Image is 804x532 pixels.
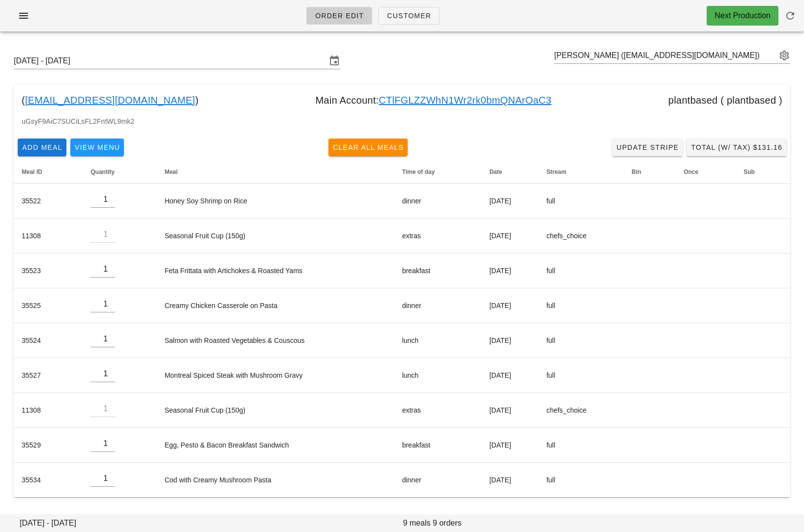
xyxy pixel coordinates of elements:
span: Sub [744,168,755,175]
th: Quantity: Not sorted. Activate to sort ascending. [83,160,156,184]
td: [DATE] [481,428,538,463]
td: full [538,253,624,288]
td: Creamy Chicken Casserole on Pasta [157,288,394,323]
td: chefs_choice [538,219,624,253]
span: Date [489,168,502,175]
span: Customer [387,12,431,20]
td: [DATE] [481,323,538,358]
td: lunch [394,323,482,358]
td: full [538,288,624,323]
th: Meal ID: Not sorted. Activate to sort ascending. [14,160,83,184]
td: Seasonal Fruit Cup (150g) [157,219,394,253]
td: 35524 [14,323,83,358]
span: Quantity [90,168,115,175]
td: 11308 [14,219,83,253]
span: Time of day [402,168,435,175]
button: Clear All Meals [328,139,408,156]
td: 35527 [14,358,83,393]
th: Once: Not sorted. Activate to sort ascending. [676,160,736,184]
a: Customer [378,7,440,25]
td: full [538,323,624,358]
td: full [538,358,624,393]
span: Meal ID [22,168,42,175]
td: [DATE] [481,219,538,253]
div: Next Production [715,10,771,22]
td: breakfast [394,428,482,463]
span: Add Meal [22,143,62,151]
span: Bin [632,168,641,175]
th: Sub: Not sorted. Activate to sort ascending. [736,160,790,184]
a: CTlFGLZZWhN1Wr2rk0bmQNArOaC3 [379,92,551,108]
td: extras [394,393,482,428]
span: Total (w/ Tax) $131.16 [690,143,782,151]
td: Feta Frittata with Artichokes & Roasted Yams [157,253,394,288]
td: [DATE] [481,393,538,428]
td: [DATE] [481,184,538,219]
button: Add Meal [18,139,66,156]
span: Stream [546,168,566,175]
a: Update Stripe [612,139,683,156]
td: chefs_choice [538,393,624,428]
div: uGsyF9AiC7SUCiLsFL2FntWL9mk2 [14,116,790,135]
td: [DATE] [481,463,538,497]
td: 35522 [14,184,83,219]
button: appended action [778,50,790,61]
th: Time of day: Not sorted. Activate to sort ascending. [394,160,482,184]
td: 35534 [14,463,83,497]
td: breakfast [394,253,482,288]
td: Seasonal Fruit Cup (150g) [157,393,394,428]
td: 35523 [14,253,83,288]
span: Once [684,168,698,175]
td: lunch [394,358,482,393]
td: [DATE] [481,288,538,323]
td: 11308 [14,393,83,428]
td: Cod with Creamy Mushroom Pasta [157,463,394,497]
td: full [538,463,624,497]
span: Clear All Meals [332,143,404,151]
a: Order Edit [306,7,372,25]
button: Total (w/ Tax) $131.16 [686,139,786,156]
span: Order Edit [315,12,364,20]
td: Montreal Spiced Steak with Mushroom Gravy [157,358,394,393]
td: 35529 [14,428,83,463]
td: Salmon with Roasted Vegetables & Couscous [157,323,394,358]
input: Search by email or name [554,48,776,63]
td: extras [394,219,482,253]
td: Egg, Pesto & Bacon Breakfast Sandwich [157,428,394,463]
td: full [538,428,624,463]
td: Honey Soy Shrimp on Rice [157,184,394,219]
td: dinner [394,288,482,323]
span: Update Stripe [616,143,679,151]
th: Date: Not sorted. Activate to sort ascending. [481,160,538,184]
span: View Menu [74,143,120,151]
th: Meal: Not sorted. Activate to sort ascending. [157,160,394,184]
span: Meal [165,168,178,175]
button: View Menu [70,139,124,156]
th: Bin: Not sorted. Activate to sort ascending. [624,160,676,184]
th: Stream: Not sorted. Activate to sort ascending. [538,160,624,184]
td: [DATE] [481,253,538,288]
td: 35525 [14,288,83,323]
td: dinner [394,184,482,219]
td: [DATE] [481,358,538,393]
a: [EMAIL_ADDRESS][DOMAIN_NAME] [25,92,195,108]
div: ( ) Main Account: plantbased ( plantbased ) [14,84,790,116]
td: full [538,184,624,219]
td: dinner [394,463,482,497]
